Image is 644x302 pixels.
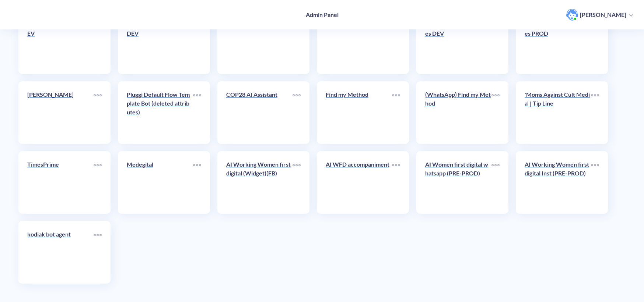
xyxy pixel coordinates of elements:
a: Pluggi Mendocino Cookies PROD [525,20,591,65]
a: TimesPrime [27,160,94,205]
a: kodiak bot agent [27,230,94,275]
a: AI Women first digital whatsapp (PRE-PROD) [425,160,491,205]
a: AI Working Women first digital (Widget)(FB) [226,160,293,205]
p: 'Moms Against Cult Media' | Tip Line [525,90,591,108]
p: TimesPrime [27,160,94,169]
a: Pluggi Mendocino Cookies DEV [425,20,491,65]
a: Pluggi JOVA Wellness DEV [27,20,94,65]
a: Pluggi Alpaca Club PROD [326,20,392,65]
a: Medegital [127,160,193,205]
p: [PERSON_NAME] [27,90,94,99]
a: 'Moms Against Cult Media' | Tip Line [525,90,591,135]
a: AI WFD accompaniment [326,160,392,205]
p: AI Working Women first digital (Widget)(FB) [226,160,293,178]
p: COP28 AI Assistant [226,90,293,99]
button: user photo[PERSON_NAME] [563,8,637,21]
p: Pluggi Default Flow Template Bot (deleted attributes) [127,90,193,117]
p: AI WFD accompaniment [326,160,392,169]
p: Medegital [127,160,193,169]
h4: Admin Panel [306,11,339,18]
p: Find my Method [326,90,392,99]
a: Find my Method [326,90,392,135]
a: Pluggi Jova-wellness 2.0 DEV [127,20,193,65]
p: [PERSON_NAME] [580,11,626,19]
a: (WhatsApp) Find my Method [425,90,491,135]
a: Pluggi Jova-wellness 2.0 [226,20,293,65]
p: AI Women first digital whatsapp (PRE-PROD) [425,160,491,178]
p: (WhatsApp) Find my Method [425,90,491,108]
a: Pluggi Default Flow Template Bot (deleted attributes) [127,90,193,135]
a: COP28 AI Assistant [226,90,293,135]
a: [PERSON_NAME] [27,90,94,135]
p: kodiak bot agent [27,230,94,239]
a: AI Working Women first digital Inst (PRE-PROD) [525,160,591,205]
p: AI Working Women first digital Inst (PRE-PROD) [525,160,591,178]
img: user photo [566,9,578,21]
